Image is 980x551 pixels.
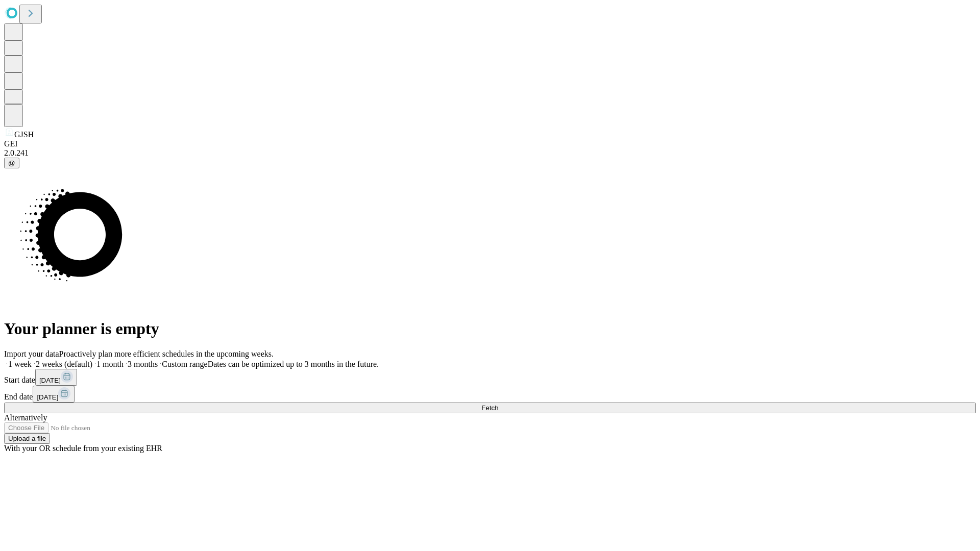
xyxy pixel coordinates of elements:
span: 1 month [96,360,124,368]
span: Import your data [4,349,59,358]
span: [DATE] [37,393,58,401]
span: Fetch [481,404,498,412]
span: Custom range [162,360,207,368]
button: Upload a file [4,433,50,444]
button: [DATE] [33,386,75,403]
div: 2.0.241 [4,148,976,158]
span: 3 months [128,360,158,368]
span: @ [8,159,15,167]
span: Alternatively [4,413,47,422]
span: GJSH [14,130,34,139]
div: GEI [4,139,976,148]
span: [DATE] [39,377,61,384]
button: [DATE] [35,369,77,386]
div: Start date [4,369,976,386]
div: End date [4,386,976,403]
button: @ [4,158,19,168]
span: Proactively plan more efficient schedules in the upcoming weeks. [59,349,274,358]
span: 1 week [8,360,32,368]
h1: Your planner is empty [4,319,976,338]
span: With your OR schedule from your existing EHR [4,444,162,453]
button: Fetch [4,403,976,413]
span: 2 weeks (default) [36,360,92,368]
span: Dates can be optimized up to 3 months in the future. [208,360,379,368]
